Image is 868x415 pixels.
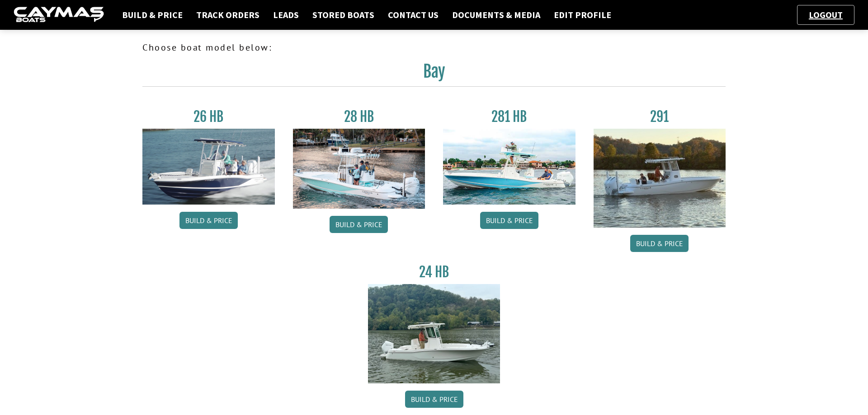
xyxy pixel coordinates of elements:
[594,108,726,125] h3: 291
[804,9,847,20] a: Logout
[405,391,463,408] a: Build & Price
[142,129,275,205] img: 26_new_photo_resized.jpg
[448,9,545,21] a: Documents & Media
[368,284,500,383] img: 24_HB_thumbnail.jpg
[293,129,425,209] img: 28_hb_thumbnail_for_caymas_connect.jpg
[14,7,104,23] img: caymas-dealer-connect-2ed40d3bc7270c1d8d7ffb4b79bf05adc795679939227970def78ec6f6c03838.gif
[118,9,187,21] a: Build & Price
[142,61,726,87] h2: Bay
[549,9,616,21] a: Edit Profile
[269,9,303,21] a: Leads
[594,129,726,228] img: 291_Thumbnail.jpg
[383,9,443,21] a: Contact Us
[142,108,275,125] h3: 26 HB
[368,264,500,280] h3: 24 HB
[142,41,726,54] p: Choose boat model below:
[308,9,379,21] a: Stored Boats
[192,9,264,21] a: Track Orders
[443,108,576,125] h3: 281 HB
[330,216,388,233] a: Build & Price
[480,212,538,229] a: Build & Price
[630,235,689,252] a: Build & Price
[179,212,238,229] a: Build & Price
[443,129,576,205] img: 28-hb-twin.jpg
[293,108,425,125] h3: 28 HB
